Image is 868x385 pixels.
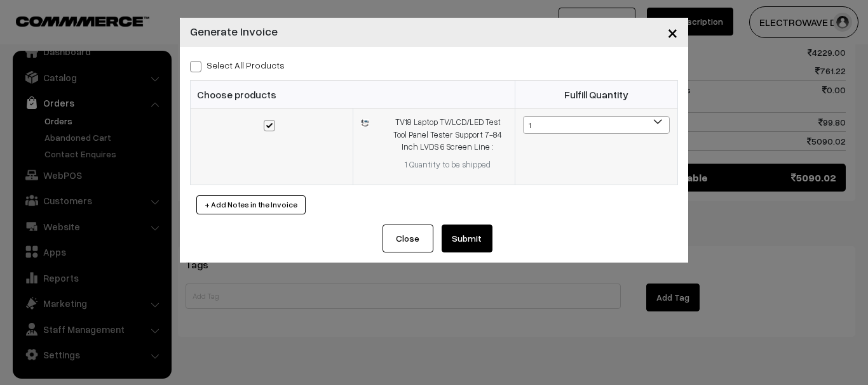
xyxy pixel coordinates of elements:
[667,20,678,44] span: ×
[383,225,433,252] button: Close
[388,159,507,171] div: 1 Quantity to be shipped
[190,58,285,72] label: Select all Products
[442,225,492,252] button: Submit
[361,119,369,126] img: 1688729501600660541a2600c5db2d85e58d7d___5HyjmtIbR9oMWMx.jpeg
[196,195,306,214] button: + Add Notes in the Invoice
[657,13,688,52] button: Close
[524,117,669,134] span: 1
[190,23,278,40] h4: Generate Invoice
[515,81,678,108] th: Fulfill Quantity
[191,81,515,108] th: Choose products
[523,116,670,134] span: 1
[388,116,507,153] div: TV18 Laptop TV/LCD/LED Test Tool Panel Tester Support 7-84 Inch LVDS 6 Screen Line :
